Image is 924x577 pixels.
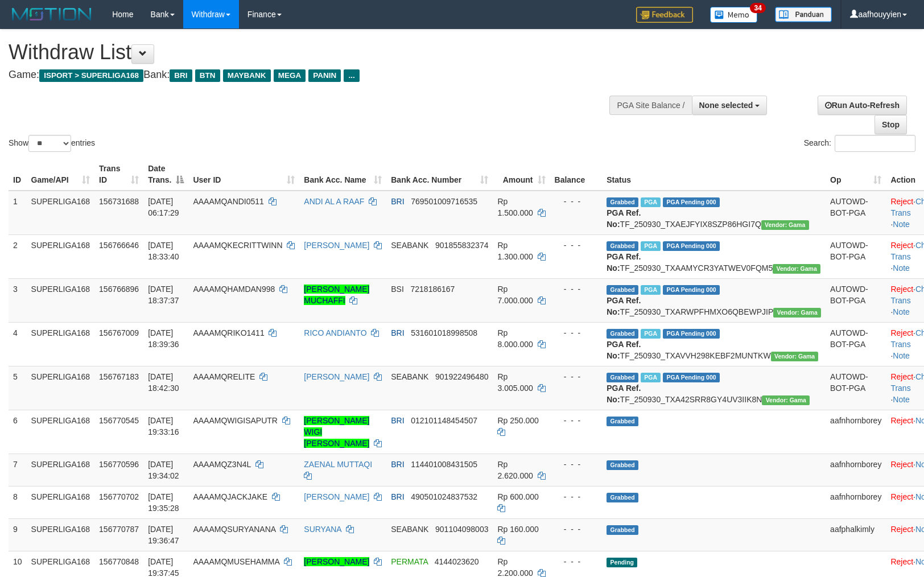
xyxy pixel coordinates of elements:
[27,486,95,518] td: SUPERLIGA168
[775,7,832,22] img: panduan.png
[826,518,886,551] td: aafphalkimly
[641,241,661,251] span: Marked by aafheankoy
[94,158,143,191] th: Trans ID: activate to sort column ascending
[99,197,139,206] span: 156731688
[193,328,264,337] span: AAAAMQRIKO1411
[193,197,264,206] span: AAAAMQANDI0511
[411,197,477,206] span: Copy 769501009716535 to clipboard
[826,486,886,518] td: aafnhornborey
[890,372,913,381] a: Reject
[773,264,820,274] span: Vendor URL: https://trx31.1velocity.biz
[391,328,404,337] span: BRI
[826,366,886,410] td: AUTOWD-BOT-PGA
[391,197,404,206] span: BRI
[170,69,192,82] span: BRI
[826,278,886,322] td: AUTOWD-BOT-PGA
[9,454,27,486] td: 7
[391,460,404,469] span: BRI
[27,158,95,191] th: Game/API: activate to sort column ascending
[890,285,913,294] a: Reject
[890,460,913,469] a: Reject
[148,285,179,305] span: [DATE] 18:37:37
[607,285,638,295] span: Grabbed
[304,328,366,337] a: RICO ANDIANTO
[602,366,826,410] td: TF_250930_TXA42SRR8GY4UV3IIK8N
[27,322,95,366] td: SUPERLIGA168
[99,372,139,381] span: 156767183
[890,328,913,337] a: Reject
[607,384,641,404] b: PGA Ref. No:
[193,285,275,294] span: AAAAMQHAMDAN998
[555,240,598,251] div: - - -
[890,492,913,501] a: Reject
[826,158,886,191] th: Op: activate to sort column ascending
[607,340,641,360] b: PGA Ref. No:
[9,41,605,64] h1: Withdraw List
[607,460,638,470] span: Grabbed
[497,416,538,425] span: Rp 250.000
[411,492,477,501] span: Copy 490501024837532 to clipboard
[148,525,179,545] span: [DATE] 19:36:47
[607,373,638,382] span: Grabbed
[148,460,179,480] span: [DATE] 19:34:02
[9,158,27,191] th: ID
[804,135,915,152] label: Search:
[773,308,821,318] span: Vendor URL: https://trx31.1velocity.biz
[188,158,299,191] th: User ID: activate to sort column ascending
[893,395,910,404] a: Note
[826,234,886,278] td: AUTOWD-BOT-PGA
[391,525,428,534] span: SEABANK
[304,372,369,381] a: [PERSON_NAME]
[9,278,27,322] td: 3
[193,460,250,469] span: AAAAMQZ3N4L
[193,416,278,425] span: AAAAMQWIGISAPUTR
[308,69,341,82] span: PANIN
[143,158,188,191] th: Date Trans.: activate to sort column descending
[304,460,372,469] a: ZAENAL MUTTAQI
[304,492,369,501] a: [PERSON_NAME]
[391,372,428,381] span: SEABANK
[411,460,477,469] span: Copy 114401008431505 to clipboard
[99,525,139,534] span: 156770787
[148,416,179,436] span: [DATE] 19:33:16
[607,241,638,251] span: Grabbed
[893,307,910,316] a: Note
[27,518,95,551] td: SUPERLIGA168
[641,285,661,295] span: Marked by aafsengchandara
[555,283,598,295] div: - - -
[607,493,638,502] span: Grabbed
[607,208,641,229] b: PGA Ref. No:
[890,241,913,250] a: Reject
[835,135,915,152] input: Search:
[826,410,886,454] td: aafnhornborey
[9,322,27,366] td: 4
[890,525,913,534] a: Reject
[435,525,488,534] span: Copy 901104098003 to clipboard
[99,285,139,294] span: 156766896
[274,69,306,82] span: MEGA
[391,416,404,425] span: BRI
[493,158,550,191] th: Amount: activate to sort column ascending
[636,7,693,23] img: Feedback.jpg
[771,352,819,361] span: Vendor URL: https://trx31.1velocity.biz
[602,234,826,278] td: TF_250930_TXAAMYCR3YATWEV0FQM5
[497,372,533,393] span: Rp 3.005.000
[750,3,765,13] span: 34
[99,241,139,250] span: 156766646
[550,158,603,191] th: Balance
[497,285,533,305] span: Rp 7.000.000
[818,96,907,115] a: Run Auto-Refresh
[304,241,369,250] a: [PERSON_NAME]
[304,197,364,206] a: ANDI AL A RAAF
[826,191,886,235] td: AUTOWD-BOT-PGA
[497,460,533,480] span: Rp 2.620.000
[555,524,598,535] div: - - -
[391,285,404,294] span: BSI
[607,252,641,273] b: PGA Ref. No:
[607,197,638,207] span: Grabbed
[99,492,139,501] span: 156770702
[9,6,95,23] img: MOTION_logo.png
[893,220,910,229] a: Note
[692,96,768,115] button: None selected
[602,322,826,366] td: TF_250930_TXAVVH298KEBF2MUNTKW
